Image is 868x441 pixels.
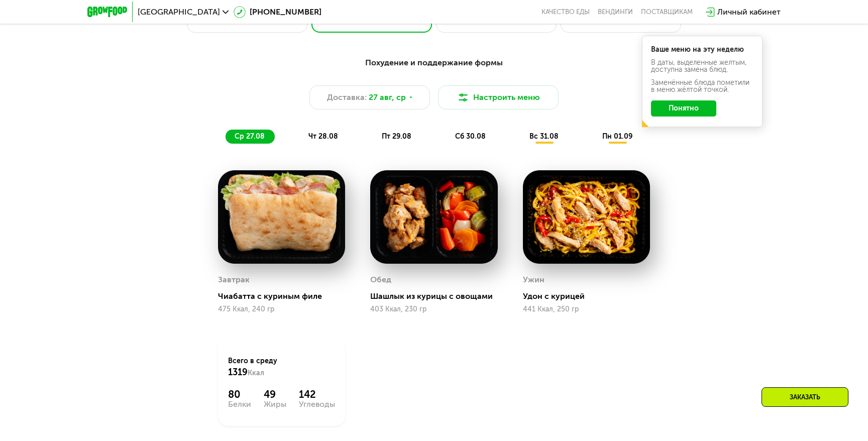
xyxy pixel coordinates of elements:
[218,291,353,301] div: Чиабатта с куриным филе
[308,132,338,141] span: чт 28.08
[370,272,391,287] div: Обед
[327,91,367,103] span: Доставка:
[438,85,559,109] button: Настроить меню
[651,46,753,53] div: Ваше меню на эту неделю
[235,132,265,141] span: ср 27.08
[455,132,486,141] span: сб 30.08
[248,369,264,377] span: Ккал
[138,8,220,16] span: [GEOGRAPHIC_DATA]
[228,356,335,378] div: Всего в среду
[264,400,286,408] div: Жиры
[598,8,633,16] a: Вендинги
[370,305,497,313] div: 403 Ккал, 230 гр
[137,57,731,69] div: Похудение и поддержание формы
[529,132,559,141] span: вс 31.08
[299,400,335,408] div: Углеводы
[651,79,753,93] div: Заменённые блюда пометили в меню жёлтой точкой.
[234,6,321,18] a: [PHONE_NUMBER]
[641,8,693,16] div: поставщикам
[218,272,250,287] div: Завтрак
[369,91,406,103] span: 27 авг, ср
[299,388,335,400] div: 142
[228,367,248,378] span: 1319
[228,400,251,408] div: Белки
[602,132,632,141] span: пн 01.09
[762,387,848,407] div: Заказать
[382,132,411,141] span: пт 29.08
[523,272,545,287] div: Ужин
[523,291,658,301] div: Удон с курицей
[228,388,251,400] div: 80
[541,8,590,16] a: Качество еды
[370,291,505,301] div: Шашлык из курицы с овощами
[264,388,286,400] div: 49
[651,59,753,73] div: В даты, выделенные желтым, доступна замена блюд.
[717,6,781,18] div: Личный кабинет
[651,100,716,117] button: Понятно
[523,305,650,313] div: 441 Ккал, 250 гр
[218,305,345,313] div: 475 Ккал, 240 гр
